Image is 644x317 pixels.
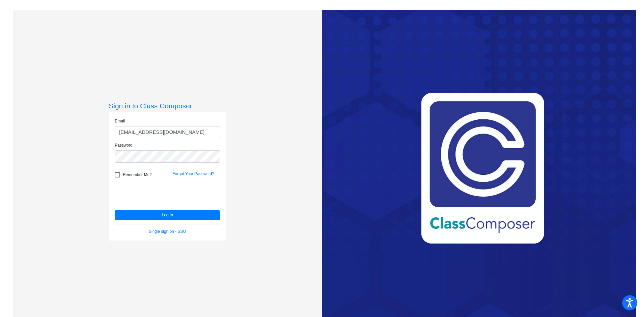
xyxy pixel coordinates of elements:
[115,118,125,124] label: Email
[172,171,214,176] a: Forgot Your Password?
[115,210,220,220] button: Log In
[115,181,217,207] iframe: reCAPTCHA
[123,171,152,179] span: Remember Me?
[149,229,186,234] a: Single sign on - SSO
[109,102,226,110] h3: Sign in to Class Composer
[115,142,132,148] label: Password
